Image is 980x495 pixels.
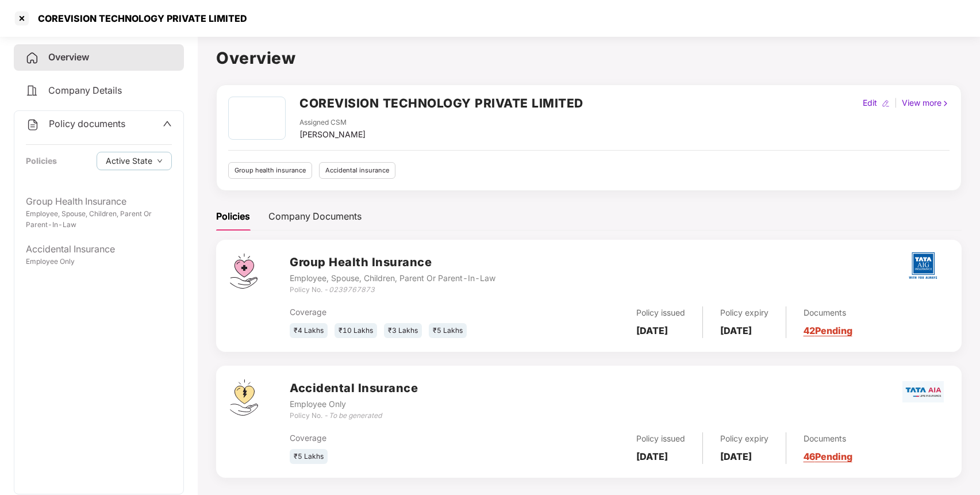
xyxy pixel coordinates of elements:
[804,432,852,445] div: Documents
[230,379,258,416] img: svg+xml;base64,PHN2ZyB4bWxucz0iaHR0cDovL3d3dy53My5vcmcvMjAwMC9zdmciIHdpZHRoPSI0OS4zMjEiIGhlaWdodD...
[636,432,685,445] div: Policy issued
[290,410,418,421] div: Policy No. -
[26,256,172,267] div: Employee Only
[216,209,250,224] div: Policies
[49,118,125,129] span: Policy documents
[429,323,467,339] div: ₹5 Lakhs
[941,99,950,108] img: rightIcon
[329,411,382,420] i: To be generated
[892,97,900,109] div: |
[900,97,952,109] div: View more
[804,325,852,336] a: 42 Pending
[31,13,247,24] div: COREVISION TECHNOLOGY PRIVATE LIMITED
[720,451,752,462] b: [DATE]
[720,325,752,336] b: [DATE]
[216,45,962,71] h1: Overview
[882,99,890,108] img: editIcon
[319,162,395,179] div: Accidental insurance
[26,242,172,256] div: Accidental Insurance
[299,94,583,113] h2: COREVISION TECHNOLOGY PRIVATE LIMITED
[329,285,375,294] i: 0239767873
[48,51,89,63] span: Overview
[163,119,172,128] span: up
[26,209,172,231] div: Employee, Spouse, Children, Parent Or Parent-In-Law
[26,194,172,209] div: Group Health Insurance
[290,323,328,339] div: ₹4 Lakhs
[26,118,40,132] img: svg+xml;base64,PHN2ZyB4bWxucz0iaHR0cDovL3d3dy53My5vcmcvMjAwMC9zdmciIHdpZHRoPSIyNCIgaGVpZ2h0PSIyNC...
[299,117,366,128] div: Assigned CSM
[25,51,39,65] img: svg+xml;base64,PHN2ZyB4bWxucz0iaHR0cDovL3d3dy53My5vcmcvMjAwMC9zdmciIHdpZHRoPSIyNCIgaGVpZ2h0PSIyNC...
[636,325,668,336] b: [DATE]
[290,306,509,319] div: Coverage
[228,162,312,179] div: Group health insurance
[636,451,668,462] b: [DATE]
[48,85,122,96] span: Company Details
[290,272,495,285] div: Employee, Spouse, Children, Parent Or Parent-In-Law
[290,379,418,397] h3: Accidental Insurance
[860,97,879,109] div: Edit
[902,381,944,402] img: tata.png
[290,432,509,444] div: Coverage
[230,254,258,289] img: svg+xml;base64,PHN2ZyB4bWxucz0iaHR0cDovL3d3dy53My5vcmcvMjAwMC9zdmciIHdpZHRoPSI0Ny43MTQiIGhlaWdodD...
[804,451,852,462] a: 46 Pending
[720,432,768,445] div: Policy expiry
[97,152,172,170] button: Active Statedown
[804,306,852,319] div: Documents
[903,245,943,286] img: tatag.png
[384,323,422,339] div: ₹3 Lakhs
[157,158,163,164] span: down
[290,254,495,271] h3: Group Health Insurance
[26,155,57,167] div: Policies
[268,209,362,224] div: Company Documents
[636,306,685,319] div: Policy issued
[720,306,768,319] div: Policy expiry
[335,323,377,339] div: ₹10 Lakhs
[106,155,152,167] span: Active State
[290,285,495,296] div: Policy No. -
[290,398,418,410] div: Employee Only
[290,449,328,465] div: ₹5 Lakhs
[25,84,39,98] img: svg+xml;base64,PHN2ZyB4bWxucz0iaHR0cDovL3d3dy53My5vcmcvMjAwMC9zdmciIHdpZHRoPSIyNCIgaGVpZ2h0PSIyNC...
[299,128,366,141] div: [PERSON_NAME]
